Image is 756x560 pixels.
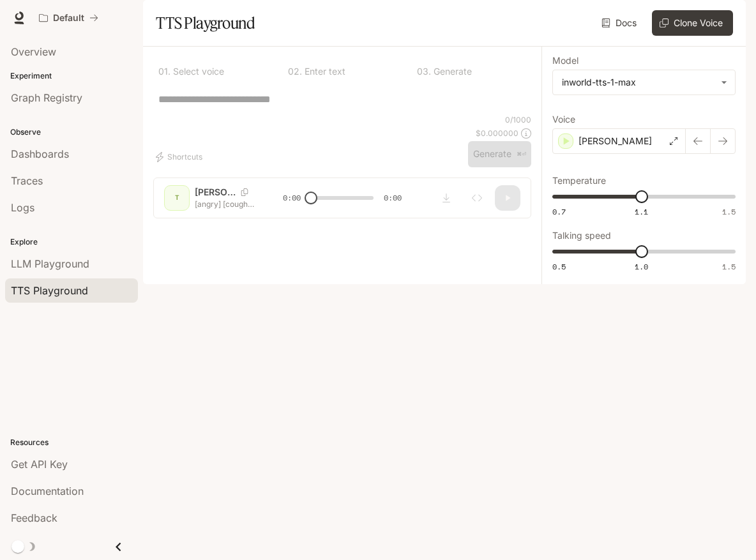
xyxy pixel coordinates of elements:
[635,206,648,217] span: 1.1
[599,10,642,36] a: Docs
[722,206,736,217] span: 1.5
[552,115,575,124] p: Voice
[158,67,170,76] p: 0 1 .
[417,67,431,76] p: 0 3 .
[53,13,84,24] p: Default
[552,206,566,217] span: 0.7
[578,135,652,148] p: [PERSON_NAME]
[553,70,735,95] div: inworld-tts-1-max
[552,56,578,65] p: Model
[431,67,472,76] p: Generate
[302,67,345,76] p: Enter text
[288,67,302,76] p: 0 2 .
[153,147,208,167] button: Shortcuts
[170,67,224,76] p: Select voice
[505,114,531,125] p: 0 / 1000
[552,231,611,240] p: Talking speed
[562,76,714,89] div: inworld-tts-1-max
[476,128,518,139] p: $ 0.000000
[552,176,606,185] p: Temperature
[156,10,255,36] h1: TTS Playground
[33,5,104,31] button: All workspaces
[652,10,733,36] button: Clone Voice
[635,261,648,272] span: 1.0
[722,261,736,272] span: 1.5
[552,261,566,272] span: 0.5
